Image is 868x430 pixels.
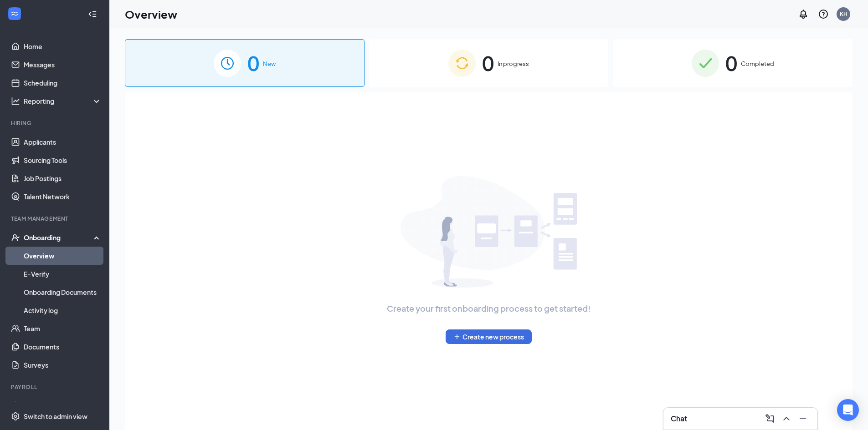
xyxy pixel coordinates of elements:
[482,47,494,79] span: 0
[88,10,97,19] svg: Collapse
[24,283,102,301] a: Onboarding Documents
[24,356,102,374] a: Surveys
[781,413,792,424] svg: ChevronUp
[10,9,19,18] svg: WorkstreamLogo
[387,302,591,315] span: Create your first onboarding process to get started!
[798,9,809,20] svg: Notifications
[24,151,102,169] a: Sourcing Tools
[11,119,100,127] div: Hiring
[11,215,100,223] div: Team Management
[763,411,777,426] button: ComposeMessage
[796,411,810,426] button: Minimize
[11,233,20,242] svg: UserCheck
[741,59,774,68] span: Completed
[24,265,102,283] a: E-Verify
[24,319,102,338] a: Team
[24,169,102,187] a: Job Postings
[840,10,847,18] div: KH
[24,96,102,106] div: Reporting
[818,9,829,20] svg: QuestionInfo
[24,56,102,74] a: Messages
[125,6,177,22] h1: Overview
[453,333,461,340] svg: Plus
[797,413,808,424] svg: Minimize
[446,329,532,344] button: PlusCreate new process
[11,383,100,391] div: Payroll
[498,59,529,68] span: In progress
[24,338,102,356] a: Documents
[24,133,102,151] a: Applicants
[779,411,794,426] button: ChevronUp
[24,233,94,242] div: Onboarding
[263,59,276,68] span: New
[24,187,102,206] a: Talent Network
[24,37,102,56] a: Home
[24,247,102,265] a: Overview
[24,412,87,421] div: Switch to admin view
[765,413,776,424] svg: ComposeMessage
[837,399,859,421] div: Open Intercom Messenger
[11,412,20,421] svg: Settings
[247,47,259,79] span: 0
[671,414,687,424] h3: Chat
[24,397,102,415] a: PayrollCrown
[24,301,102,319] a: Activity log
[725,47,737,79] span: 0
[11,96,20,106] svg: Analysis
[24,74,102,92] a: Scheduling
